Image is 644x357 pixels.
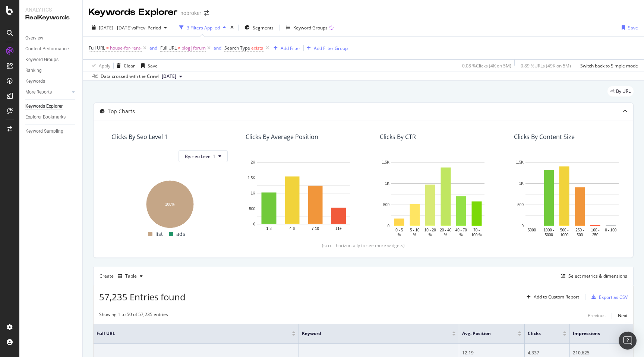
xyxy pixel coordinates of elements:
[249,207,255,211] text: 500
[591,228,600,232] text: 100 -
[204,10,209,16] div: arrow-right-arrow-left
[155,230,163,238] span: list
[247,176,255,180] text: 1.5K
[99,63,110,69] div: Apply
[25,6,76,13] div: Analytics
[25,78,45,85] div: Keywords
[462,350,521,356] div: 12.19
[102,242,624,249] div: (scroll horizontally to see more widgets)
[132,25,161,31] span: vs Prev. Period
[628,25,638,31] div: Save
[89,45,105,51] span: Full URL
[380,158,496,238] div: A chart.
[293,25,328,31] div: Keyword Groups
[395,228,403,232] text: 0 - 5
[97,330,281,337] span: Full URL
[251,191,256,195] text: 1K
[176,230,185,238] span: ads
[290,227,295,231] text: 4-6
[181,43,206,53] span: blog|forum
[25,102,63,110] div: Keywords Explorer
[444,233,447,237] text: %
[89,60,110,72] button: Apply
[385,181,390,186] text: 1K
[178,45,180,51] span: ≠
[224,45,250,51] span: Search Type
[106,45,109,51] span: =
[176,22,229,34] button: 3 Filters Applied
[148,63,158,69] div: Save
[162,73,176,80] span: 2025 Aug. 4th
[616,89,631,94] span: By URL
[462,330,506,337] span: Avg. Position
[410,228,420,232] text: 5 - 10
[558,272,627,281] button: Select metrics & dimensions
[521,63,571,69] div: 0.89 % URLs ( 49K on 5M )
[304,44,348,53] button: Add Filter Group
[440,228,452,232] text: 20 - 40
[25,45,69,53] div: Content Performance
[455,228,467,232] text: 40 - 70
[229,24,235,31] div: times
[577,60,638,72] button: Switch back to Simple mode
[99,311,168,320] div: Showing 1 to 50 of 57,235 entries
[380,133,416,140] div: Clicks By CTR
[424,228,436,232] text: 10 - 20
[577,233,583,237] text: 500
[544,228,554,232] text: 1000 -
[138,60,158,72] button: Save
[283,22,337,34] button: Keyword Groups
[398,233,401,237] text: %
[25,88,52,96] div: More Reports
[99,25,132,31] span: [DATE] - [DATE]
[25,127,77,135] a: Keyword Sampling
[335,227,342,231] text: 11+
[25,13,76,22] div: RealKeywords
[619,332,637,350] div: Open Intercom Messenger
[588,311,606,320] button: Previous
[580,63,638,69] div: Switch back to Simple mode
[111,176,228,230] div: A chart.
[528,350,566,356] div: 4,337
[514,133,575,140] div: Clicks By Content Size
[473,228,480,232] text: 70 -
[514,158,630,238] div: A chart.
[251,45,263,51] span: exists
[560,233,569,237] text: 1000
[312,227,319,231] text: 7-10
[588,312,606,319] div: Previous
[271,44,300,53] button: Add Filter
[25,113,77,121] a: Explorer Bookmarks
[25,67,77,75] a: Ranking
[302,330,441,337] span: Keyword
[568,273,627,279] div: Select metrics & dimensions
[25,34,43,42] div: Overview
[588,291,628,303] button: Export as CSV
[575,228,584,232] text: 250 -
[25,102,77,110] a: Keywords Explorer
[89,22,170,34] button: [DATE] - [DATE]vsPrev. Period
[545,233,553,237] text: 5000
[246,158,362,236] svg: A chart.
[534,295,579,299] div: Add to Custom Report
[314,45,348,51] div: Add Filter Group
[266,227,272,231] text: 1-3
[413,233,416,237] text: %
[124,63,135,69] div: Clear
[383,203,389,207] text: 500
[25,113,66,121] div: Explorer Bookmarks
[619,22,638,34] button: Save
[599,294,628,300] div: Export as CSV
[387,224,389,228] text: 0
[382,160,389,164] text: 1.5K
[560,228,569,232] text: 500 -
[516,160,524,164] text: 1.5K
[99,291,186,303] span: 57,235 Entries found
[114,60,135,72] button: Clear
[101,73,159,80] div: Data crossed with the Crawl
[111,133,168,140] div: Clicks By seo Level 1
[25,88,70,96] a: More Reports
[618,311,628,320] button: Next
[125,274,137,278] div: Table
